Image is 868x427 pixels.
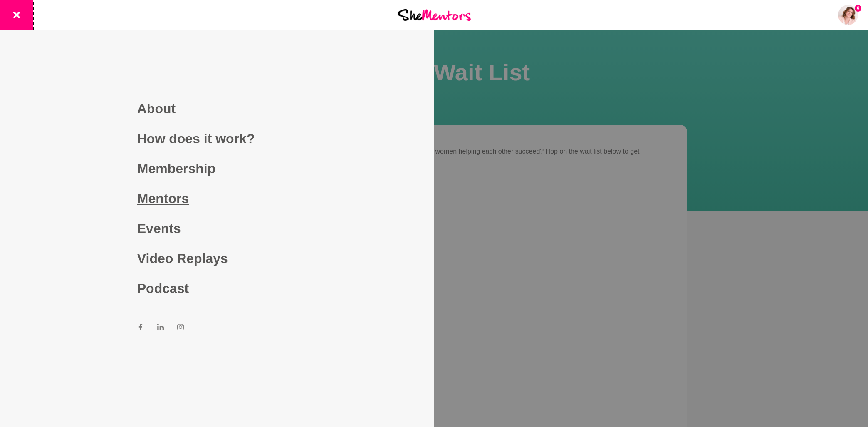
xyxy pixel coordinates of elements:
a: Instagram [177,323,184,333]
a: Mentors [137,184,297,213]
a: Facebook [137,323,144,333]
a: Video Replays [137,243,297,273]
a: Podcast [137,273,297,303]
a: Membership [137,154,297,184]
a: Amanda Greenman6 [838,5,858,25]
a: How does it work? [137,124,297,154]
a: LinkedIn [157,323,164,333]
span: 6 [855,5,861,12]
a: About [137,94,297,124]
img: Amanda Greenman [838,5,858,25]
a: Events [137,213,297,243]
img: She Mentors Logo [398,9,471,20]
